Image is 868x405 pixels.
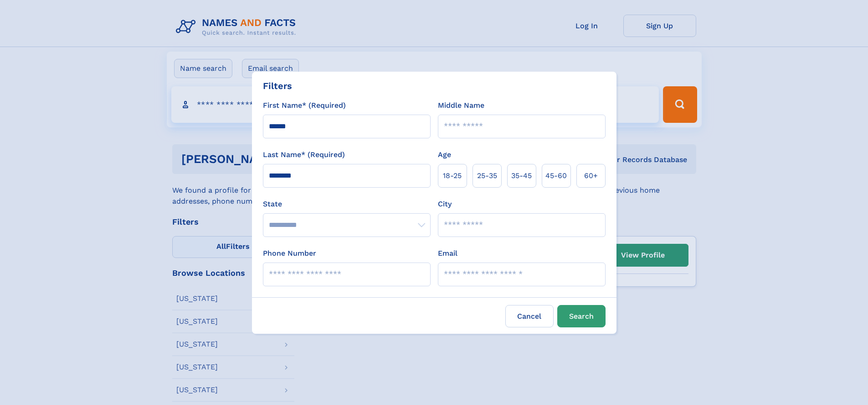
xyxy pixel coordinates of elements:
[505,305,554,327] label: Cancel
[438,149,451,160] label: Age
[263,79,292,93] div: Filters
[557,305,606,327] button: Search
[263,149,345,160] label: Last Name* (Required)
[477,170,497,181] span: 25‑35
[584,170,598,181] span: 60+
[545,170,567,181] span: 45‑60
[263,248,316,259] label: Phone Number
[438,100,484,111] label: Middle Name
[438,199,452,210] label: City
[511,170,532,181] span: 35‑45
[438,248,457,259] label: Email
[443,170,462,181] span: 18‑25
[263,199,431,210] label: State
[263,100,346,111] label: First Name* (Required)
